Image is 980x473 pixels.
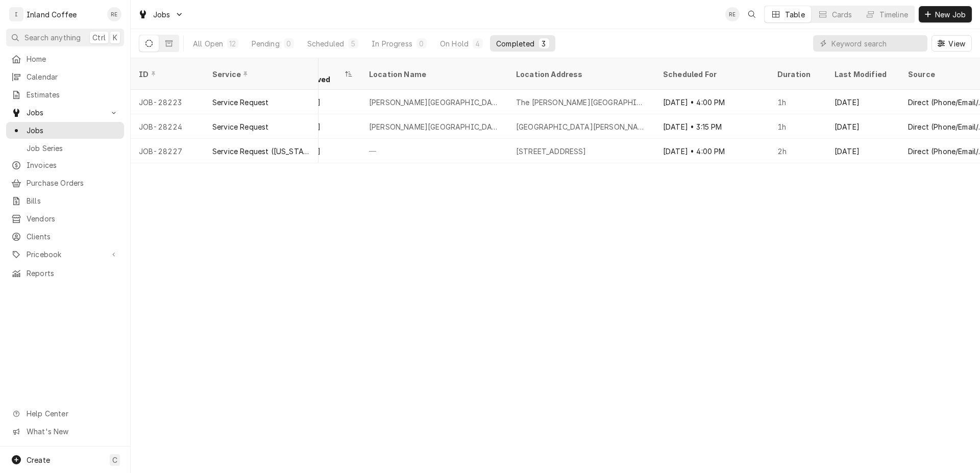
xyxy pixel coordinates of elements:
div: JOB-28224 [131,114,204,139]
span: View [946,38,967,49]
div: The [PERSON_NAME][GEOGRAPHIC_DATA] (Tower) [STREET_ADDRESS] [516,97,647,108]
div: 4 [475,38,481,49]
span: Pricebook [27,249,104,260]
div: Date Received [296,63,342,85]
span: Estimates [27,89,119,100]
span: Clients [27,231,119,242]
a: Invoices [6,157,124,173]
a: Go to Jobs [134,6,188,23]
input: Keyword search [831,35,922,52]
div: On Hold [440,38,469,49]
a: Bills [6,192,124,209]
a: Go to What's New [6,423,124,440]
span: Jobs [27,107,104,118]
a: Home [6,51,124,67]
div: Service Request ([US_STATE]) [212,146,310,157]
div: [PERSON_NAME][GEOGRAPHIC_DATA] [369,97,500,108]
div: Location Address [516,69,645,80]
div: 5 [350,38,356,49]
div: In Progress [372,38,412,49]
a: Reports [6,265,124,282]
div: Location Name [369,69,498,80]
button: View [932,35,972,52]
div: Service [212,69,308,80]
a: Clients [6,228,124,245]
span: Calendar [27,71,119,82]
div: [DATE] [826,139,900,163]
span: Invoices [27,160,119,170]
span: C [112,455,117,465]
div: [DATE] [826,90,900,114]
div: [DATE] • 4:00 PM [655,139,769,163]
div: All Open [193,38,223,49]
a: Go to Help Center [6,405,124,422]
div: Last Modified [835,69,890,80]
div: 3 [541,38,547,49]
a: Calendar [6,68,124,85]
a: Jobs [6,122,124,139]
div: [DATE] [287,139,361,163]
span: K [113,32,117,43]
div: 2h [769,139,826,163]
div: I [9,7,23,21]
div: 1h [769,114,826,139]
a: Estimates [6,86,124,103]
span: New Job [933,9,968,20]
div: Inland Coffee [27,9,77,20]
span: Search anything [24,32,81,43]
div: RE [107,7,121,21]
div: Ruth Easley's Avatar [725,7,740,21]
a: Job Series [6,140,124,157]
div: Service Request [212,121,268,132]
button: Search anythingCtrlK [6,29,124,46]
div: [STREET_ADDRESS] [516,146,586,157]
span: Help Center [27,408,118,419]
span: Purchase Orders [27,178,119,188]
span: Vendors [27,213,119,224]
div: 0 [419,38,425,49]
div: Ruth Easley's Avatar [107,7,121,21]
div: 12 [229,38,236,49]
a: Purchase Orders [6,175,124,191]
div: JOB-28223 [131,90,204,114]
div: [DATE] • 3:15 PM [655,114,769,139]
a: Vendors [6,210,124,227]
div: [DATE] [287,114,361,139]
div: Scheduled [307,38,344,49]
span: Ctrl [92,32,106,43]
span: Jobs [27,125,119,136]
a: Go to Pricebook [6,246,124,263]
div: ID [139,69,194,80]
span: Bills [27,195,119,206]
div: Cards [832,9,852,20]
a: Go to Jobs [6,104,124,121]
div: RE [725,7,740,21]
div: [DATE] [287,90,361,114]
span: What's New [27,426,118,437]
div: [PERSON_NAME][GEOGRAPHIC_DATA] [369,121,500,132]
span: Home [27,54,119,64]
div: [GEOGRAPHIC_DATA][PERSON_NAME] [STREET_ADDRESS] [516,121,647,132]
div: [DATE] [826,114,900,139]
div: Table [785,9,805,20]
span: Reports [27,268,119,279]
button: New Job [919,6,972,22]
div: Scheduled For [663,69,759,80]
span: Job Series [27,143,119,154]
div: Service Request [212,97,268,108]
div: JOB-28227 [131,139,204,163]
span: Jobs [153,9,170,20]
div: Completed [496,38,534,49]
button: Open search [744,6,760,22]
div: Timeline [879,9,908,20]
div: Pending [252,38,280,49]
div: [DATE] • 4:00 PM [655,90,769,114]
div: 0 [286,38,292,49]
div: — [361,139,508,163]
span: Create [27,456,50,464]
div: 1h [769,90,826,114]
div: Duration [777,69,816,80]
